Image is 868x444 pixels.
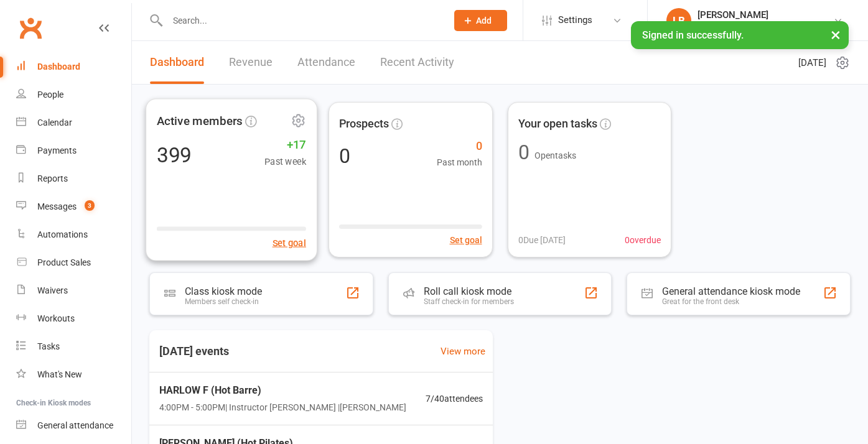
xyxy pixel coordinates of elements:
div: Class kiosk mode [185,285,262,297]
div: People [37,90,63,99]
span: Signed in successfully. [642,29,744,41]
button: Add [454,10,507,31]
span: 3 [85,200,95,211]
span: Past month [437,155,482,169]
span: HARLOW F (Hot Barre) [159,382,406,399]
a: Calendar [16,109,131,137]
button: Set goal [450,233,482,247]
a: Waivers [16,277,131,305]
span: Active members [157,112,243,131]
span: 4:00PM - 5:00PM | Instructor [PERSON_NAME] | [PERSON_NAME] [159,400,406,414]
input: Search... [164,12,438,29]
a: Tasks [16,333,131,361]
div: Harlow Hot Yoga, Pilates and Barre [698,21,833,32]
span: Prospects [339,115,389,133]
a: Recent Activity [380,41,454,84]
h3: [DATE] events [149,340,239,363]
div: General attendance kiosk mode [662,285,800,297]
div: Waivers [37,285,68,295]
div: Messages [37,201,77,211]
div: 0 [518,142,530,162]
div: LB [666,8,691,33]
div: Great for the front desk [662,297,800,306]
div: Workouts [37,313,75,323]
div: Payments [37,146,77,155]
div: Tasks [37,341,60,351]
span: [DATE] [798,55,826,70]
div: Reports [37,173,68,183]
div: 0 [339,146,350,166]
div: Dashboard [37,62,80,72]
div: 399 [157,144,192,165]
span: 0 Due [DATE] [518,233,566,247]
span: 0 overdue [625,233,661,247]
div: Automations [37,229,88,239]
span: Past week [264,154,306,169]
span: Open tasks [534,150,576,160]
span: +17 [264,136,306,154]
div: General attendance [37,420,113,430]
a: Workouts [16,305,131,333]
a: Revenue [229,41,273,84]
a: Reports [16,165,131,193]
a: Clubworx [15,12,46,44]
div: What's New [37,369,82,379]
a: Messages 3 [16,193,131,221]
div: Staff check-in for members [424,297,514,306]
div: Members self check-in [185,297,262,306]
a: Dashboard [150,41,204,84]
span: Settings [558,6,592,34]
a: General attendance kiosk mode [16,412,131,440]
div: [PERSON_NAME] [698,9,833,21]
a: View more [441,344,485,359]
a: Attendance [297,41,355,84]
span: Add [476,16,492,25]
div: Roll call kiosk mode [424,285,514,297]
span: Your open tasks [518,115,597,133]
button: × [824,21,847,48]
button: Set goal [273,235,306,249]
a: Payments [16,137,131,165]
a: People [16,81,131,109]
span: 0 [437,137,482,155]
div: Calendar [37,118,72,127]
a: What's New [16,361,131,389]
a: Product Sales [16,249,131,277]
span: 7 / 40 attendees [426,392,483,405]
div: Product Sales [37,257,91,267]
a: Dashboard [16,53,131,81]
a: Automations [16,221,131,249]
